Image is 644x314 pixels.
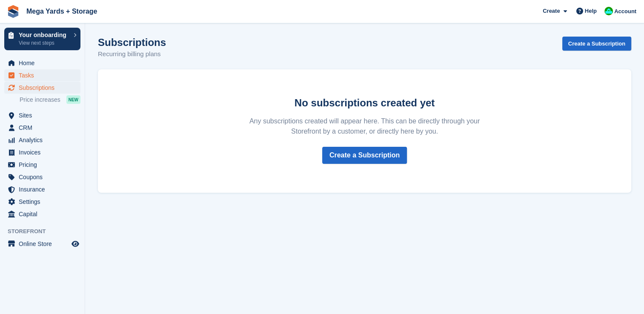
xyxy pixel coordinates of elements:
[4,159,80,171] a: menu
[19,109,70,121] span: Sites
[19,69,70,81] span: Tasks
[19,171,70,183] span: Coupons
[543,7,560,15] span: Create
[4,146,80,158] a: menu
[66,95,80,104] div: NEW
[4,82,80,94] a: menu
[19,208,70,220] span: Capital
[19,39,69,47] p: View next steps
[604,7,613,15] img: Ben Ainscough
[4,69,80,81] a: menu
[19,183,70,195] span: Insurance
[19,57,70,69] span: Home
[70,239,80,249] a: Preview store
[4,196,80,208] a: menu
[19,159,70,171] span: Pricing
[4,238,80,250] a: menu
[295,97,435,108] strong: No subscriptions created yet
[322,147,407,164] a: Create a Subscription
[240,116,489,137] p: Any subscriptions created will appear here. This can be directly through your Storefront by a cus...
[20,96,60,104] span: Price increases
[19,146,70,158] span: Invoices
[4,134,80,146] a: menu
[4,109,80,121] a: menu
[614,7,636,16] span: Account
[98,49,166,59] p: Recurring billing plans
[23,4,100,18] a: Mega Yards + Storage
[4,208,80,220] a: menu
[562,37,631,51] a: Create a Subscription
[19,196,70,208] span: Settings
[585,7,597,15] span: Help
[4,122,80,134] a: menu
[20,95,80,104] a: Price increases NEW
[19,122,70,134] span: CRM
[8,227,85,236] span: Storefront
[4,57,80,69] a: menu
[7,5,20,18] img: stora-icon-8386f47178a22dfd0bd8f6a31ec36ba5ce8667c1dd55bd0f319d3a0aa187defe.svg
[4,171,80,183] a: menu
[19,238,70,250] span: Online Store
[98,37,166,48] h1: Subscriptions
[19,32,69,38] p: Your onboarding
[4,28,80,50] a: Your onboarding View next steps
[4,183,80,195] a: menu
[19,82,70,94] span: Subscriptions
[19,134,70,146] span: Analytics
